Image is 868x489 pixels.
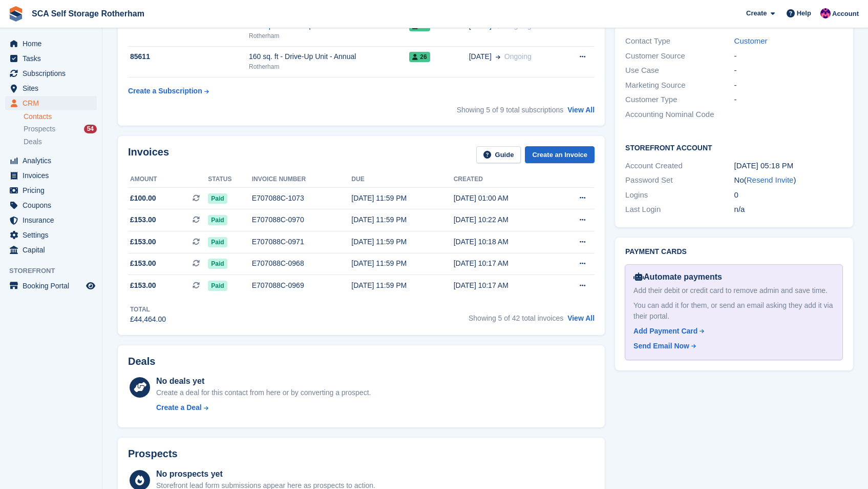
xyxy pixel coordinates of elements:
[23,228,84,242] span: Settings
[249,62,409,71] div: Rotherham
[454,280,555,291] div: [DATE] 10:17 AM
[625,109,734,121] div: Accounting Nominal Code
[633,271,834,283] div: Automate payments
[24,136,97,147] a: Deals
[156,402,202,413] div: Create a Deal
[130,237,156,247] span: £153.00
[625,189,734,201] div: Logins
[128,448,178,460] h2: Prospects
[5,153,97,168] a: menu
[252,171,352,188] th: Invoice number
[457,106,564,114] span: Showing 5 of 9 total subscriptions
[454,237,555,247] div: [DATE] 10:18 AM
[156,402,371,413] a: Create a Deal
[24,112,97,122] a: Contacts
[625,65,734,76] div: Use Case
[5,96,97,110] a: menu
[633,341,689,351] div: Send Email Now
[128,171,208,188] th: Amount
[156,375,371,387] div: No deals yet
[351,258,453,269] div: [DATE] 11:59 PM
[5,168,97,183] a: menu
[156,468,375,480] div: No prospects yet
[5,183,97,198] a: menu
[5,66,97,81] a: menu
[23,198,84,212] span: Coupons
[23,66,84,81] span: Subscriptions
[351,214,453,225] div: [DATE] 11:59 PM
[208,215,227,225] span: Paid
[130,193,156,204] span: £100.00
[5,51,97,66] a: menu
[208,259,227,269] span: Paid
[24,137,42,147] span: Deals
[23,279,84,293] span: Booking Portal
[23,81,84,95] span: Sites
[625,142,843,152] h2: Storefront Account
[734,160,843,172] div: [DATE] 05:18 PM
[454,171,555,188] th: Created
[156,387,371,398] div: Create a deal for this contact from here or by converting a prospect.
[5,243,97,257] a: menu
[454,258,555,269] div: [DATE] 10:17 AM
[469,314,563,322] span: Showing 5 of 42 total invoices
[252,193,352,204] div: E707088C-1073
[734,50,843,62] div: -
[128,51,249,62] div: 85611
[5,81,97,95] a: menu
[351,193,453,204] div: [DATE] 11:59 PM
[8,6,24,22] img: stora-icon-8386f47178a22dfd0bd8f6a31ec36ba5ce8667c1dd55bd0f319d3a0aa187defe.svg
[130,280,156,291] span: £153.00
[504,52,532,61] span: Ongoing
[633,285,834,296] div: Add their debit or credit card to remove admin and save time.
[5,36,97,51] a: menu
[23,213,84,227] span: Insurance
[23,36,84,51] span: Home
[128,86,202,96] div: Create a Subscription
[249,51,409,62] div: 160 sq. ft - Drive-Up Unit - Annual
[454,214,555,225] div: [DATE] 10:22 AM
[23,243,84,257] span: Capital
[476,146,521,163] a: Guide
[832,9,859,19] span: Account
[351,237,453,247] div: [DATE] 11:59 PM
[525,146,595,163] a: Create an Invoice
[625,160,734,172] div: Account Created
[23,51,84,66] span: Tasks
[130,305,166,314] div: Total
[252,214,352,225] div: E707088C-0970
[128,82,209,101] a: Create a Subscription
[84,280,97,292] a: Preview store
[625,94,734,106] div: Customer Type
[128,146,169,163] h2: Invoices
[469,51,492,62] span: [DATE]
[351,280,453,291] div: [DATE] 11:59 PM
[23,96,84,110] span: CRM
[734,80,843,91] div: -
[633,300,834,322] div: You can add it for them, or send an email asking they add it via their portal.
[734,65,843,76] div: -
[252,258,352,269] div: E707088C-0968
[252,280,352,291] div: E707088C-0969
[734,94,843,106] div: -
[734,189,843,201] div: 0
[23,183,84,198] span: Pricing
[9,266,102,276] span: Storefront
[24,124,55,134] span: Prospects
[747,175,794,184] a: Resend Invite
[820,8,831,18] img: Sam Chapman
[208,237,227,247] span: Paid
[567,106,595,114] a: View All
[128,356,155,367] h2: Deals
[84,125,97,133] div: 54
[130,258,156,269] span: £153.00
[252,237,352,247] div: E707088C-0971
[567,314,595,322] a: View All
[5,279,97,293] a: menu
[5,198,97,212] a: menu
[24,124,97,134] a: Prospects 54
[5,213,97,227] a: menu
[734,174,843,186] div: No
[625,174,734,186] div: Password Set
[746,8,767,18] span: Create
